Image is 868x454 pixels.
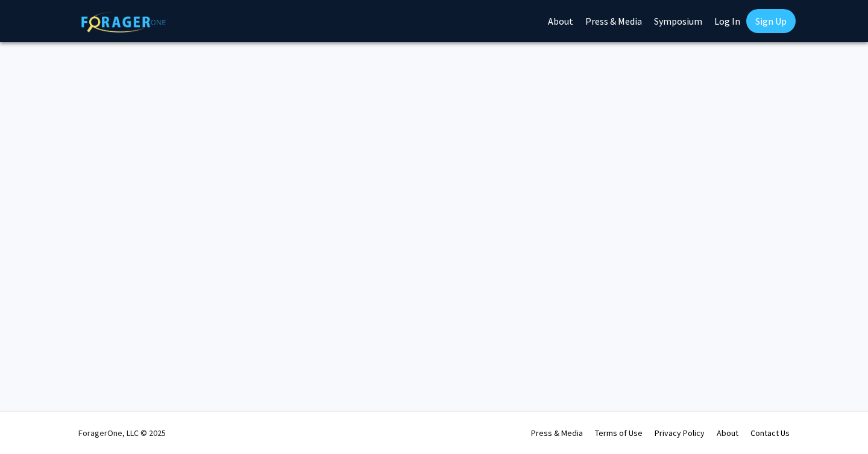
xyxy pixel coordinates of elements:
a: Sign Up [746,9,796,33]
a: Privacy Policy [655,428,705,438]
div: ForagerOne, LLC © 2025 [78,412,166,454]
a: Contact Us [750,428,790,438]
a: Press & Media [531,428,583,438]
a: About [717,428,738,438]
img: ForagerOne Logo [81,11,166,33]
a: Terms of Use [595,428,643,438]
